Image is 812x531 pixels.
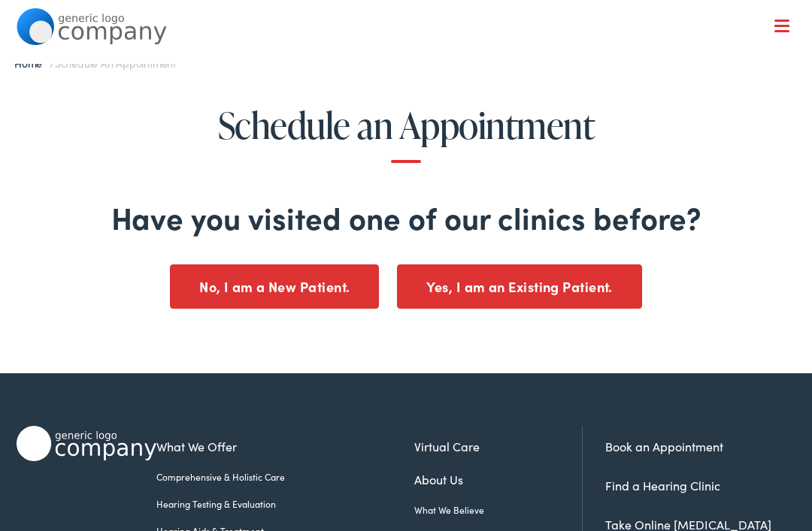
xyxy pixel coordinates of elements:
h1: Schedule an Appointment [32,105,780,164]
a: What We Believe [414,503,582,517]
a: Find a Hearing Clinic [605,477,720,493]
a: What We Offer [156,437,414,455]
button: Yes, I am an Existing Patient. [397,264,642,309]
h2: Have you visited one of our clinics before? [32,199,780,235]
a: Virtual Care [414,437,582,455]
a: Hearing Testing & Evaluation [156,497,414,511]
a: Book an Appointment [605,438,723,454]
a: Comprehensive & Holistic Care [156,470,414,484]
img: Alpaca Audiology [17,426,157,460]
button: No, I am a New Patient. [170,264,379,309]
a: What We Offer [28,60,796,107]
a: About Us [414,470,582,488]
